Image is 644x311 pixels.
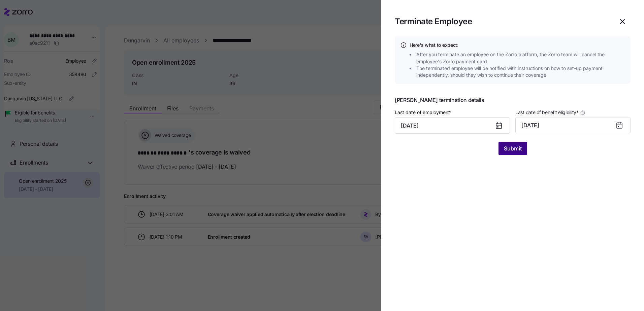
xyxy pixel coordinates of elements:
[395,117,510,134] input: MM/DD/YYYY
[498,142,527,155] button: Submit
[395,109,452,116] label: Last date of employment
[515,117,631,133] button: [DATE]
[515,109,579,116] span: Last date of benefit eligibility *
[395,16,609,27] h1: Terminate Employee
[416,65,627,79] span: The terminated employee will be notified with instructions on how to set-up payment independently...
[395,97,631,103] span: [PERSON_NAME] termination details
[504,144,522,152] span: Submit
[416,51,627,65] span: After you terminate an employee on the Zorro platform, the Zorro team will cancel the employee's ...
[410,42,625,48] h4: Here's what to expect:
